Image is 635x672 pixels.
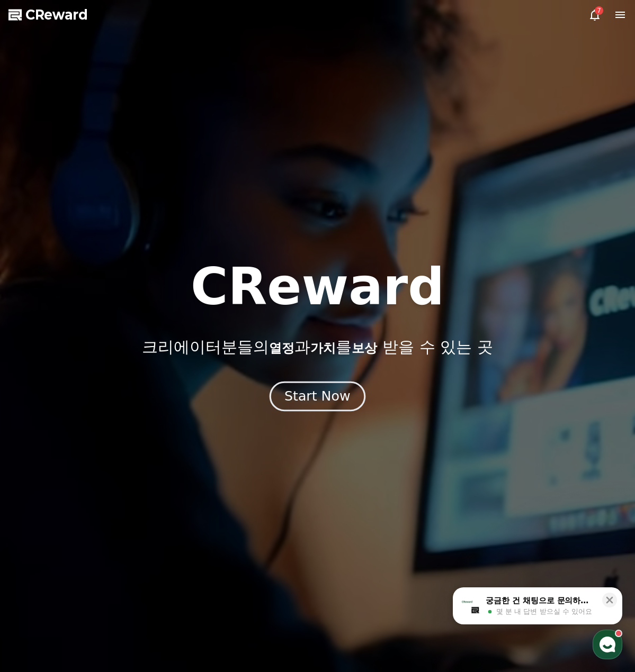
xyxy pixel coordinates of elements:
[8,6,88,23] a: CReward
[33,351,40,360] span: 홈
[588,8,601,21] a: 7
[191,261,444,312] h1: CReward
[352,341,377,356] span: 보상
[142,338,493,357] p: 크리에이터분들의 과 를 받을 수 있는 곳
[137,335,203,362] a: 설정
[3,335,70,362] a: 홈
[270,382,365,412] button: Start Now
[284,387,350,405] div: Start Now
[97,352,110,360] span: 대화
[70,335,137,362] a: 대화
[272,393,363,403] a: Start Now
[269,341,294,356] span: 열정
[310,341,336,356] span: 가치
[164,351,176,360] span: 설정
[25,6,88,23] span: CReward
[595,6,603,15] div: 7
